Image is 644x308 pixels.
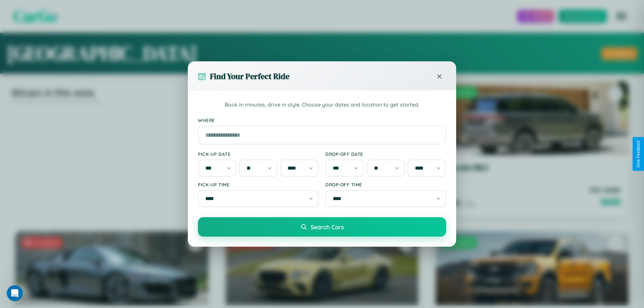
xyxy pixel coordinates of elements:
[198,101,446,109] p: Book in minutes, drive in style. Choose your dates and location to get started.
[210,71,289,82] h3: Find Your Perfect Ride
[198,182,319,187] label: Pick-up Time
[198,217,446,237] button: Search Cars
[311,223,344,231] span: Search Cars
[325,151,446,157] label: Drop-off Date
[198,117,446,123] label: Where
[198,151,319,157] label: Pick-up Date
[325,182,446,187] label: Drop-off Time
